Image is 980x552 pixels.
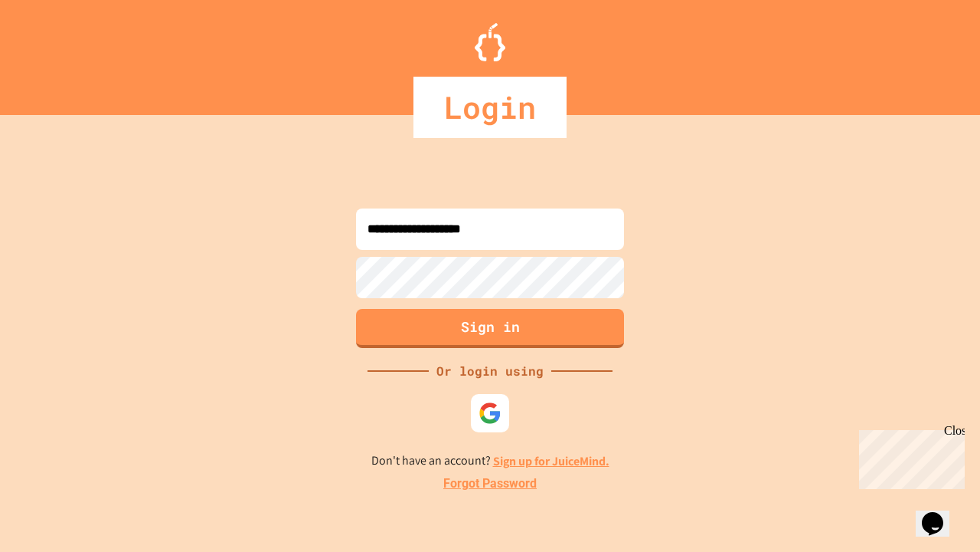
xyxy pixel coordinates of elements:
div: Login [413,77,567,138]
div: Chat with us now!Close [6,6,106,97]
a: Sign up for JuiceMind. [493,453,609,469]
iframe: chat widget [853,424,965,489]
button: Sign in [356,309,624,348]
a: Forgot Password [443,475,537,493]
div: Or login using [429,362,551,380]
img: google-icon.svg [479,402,501,425]
p: Don't have an account? [371,452,609,471]
img: Logo.svg [475,23,505,61]
iframe: chat widget [916,491,965,537]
